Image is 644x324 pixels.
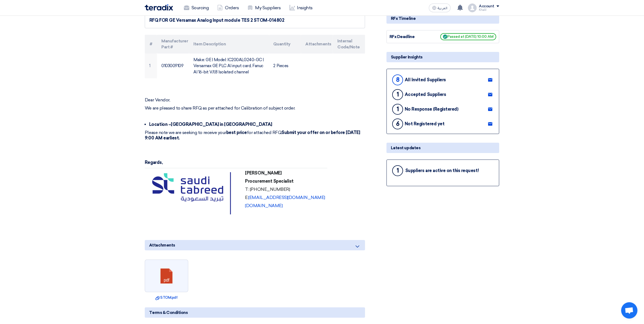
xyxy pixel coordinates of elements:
[479,4,494,9] div: Account
[301,35,333,54] th: Attachments
[387,52,499,62] div: Supplier Insights
[226,130,247,135] strong: best price
[145,105,365,111] p: We are pleased to share RFQ as per attached for Calibration of subject order.
[145,130,360,141] strong: Submit your offer on or before [DATE] 9:00 AM earliest.
[468,4,477,12] img: profile_test.png
[149,17,360,24] div: RFQ FOR GE Versamax Analog Input module TES 2 STOM-014802
[405,168,479,173] div: Suppliers are active on this request!
[405,107,458,112] div: No Response (Registered)
[213,2,243,14] a: Orders
[245,187,325,192] p: T: [PHONE_NUMBER]
[189,54,269,79] td: Make: GE | Model: IC200ALG240-GC | Versamax GE PLC AI input card, Fanuc AI 16-bit V/I,8 Isolated ...
[440,33,496,40] span: Passed at [DATE] 10:00 AM
[392,165,403,176] div: 1
[245,203,283,208] a: [DOMAIN_NAME]
[145,54,157,79] td: 1
[149,310,188,316] span: Terms & Conditions
[621,302,637,319] a: Open chat
[387,143,499,153] div: Latest updates
[405,77,446,82] div: All Invited Suppliers
[285,2,317,14] a: Insights
[180,2,213,14] a: Sourcing
[245,195,325,200] p: E:
[189,35,269,54] th: Item Description
[149,122,272,127] strong: Location –[GEOGRAPHIC_DATA] in [GEOGRAPHIC_DATA]
[145,97,365,103] p: Dear Vendor,
[392,89,403,100] div: 1
[157,35,189,54] th: Manufacturer Part #
[392,74,403,85] div: 8
[405,121,444,126] div: Not Registered yet
[147,170,241,216] img: NdNNOPw111AVSTz1wIAA7
[157,54,189,79] td: 0103009109
[146,295,187,300] a: STOM.pdf
[392,104,403,115] div: 1
[145,4,173,11] img: Teradix logo
[479,8,499,11] div: Khalil
[245,179,294,184] strong: Procurement Specialist
[429,4,451,12] button: العربية
[245,170,282,176] strong: [PERSON_NAME]
[145,130,365,141] p: Please note we are seeking to receive your for attached RFQ
[389,34,430,40] div: RFx Deadline
[269,35,301,54] th: Quantity
[145,160,163,165] strong: Regards,
[405,92,446,97] div: Accepted Suppliers
[387,13,499,24] div: RFx Timeline
[392,119,403,129] div: 6
[149,242,175,248] span: Attachments
[249,195,325,200] a: [EMAIL_ADDRESS][DOMAIN_NAME]
[269,54,301,79] td: 2 Pieces
[438,6,447,10] span: العربية
[333,35,365,54] th: Internal Code/Note
[145,35,157,54] th: #
[243,2,285,14] a: My Suppliers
